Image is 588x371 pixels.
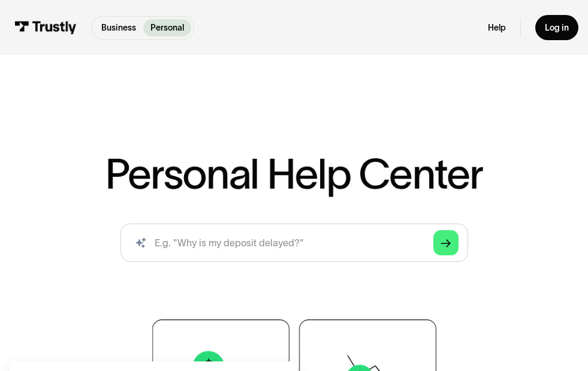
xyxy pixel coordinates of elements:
img: Trustly Logo [14,21,77,34]
h1: Personal Help Center [105,153,483,195]
a: Help [488,22,506,33]
input: search [120,224,468,262]
a: Personal [143,19,191,37]
p: Personal [150,22,184,34]
a: Log in [535,15,578,40]
a: Business [94,19,143,37]
div: Log in [545,22,569,33]
p: Business [101,22,136,34]
form: Search [120,224,468,262]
